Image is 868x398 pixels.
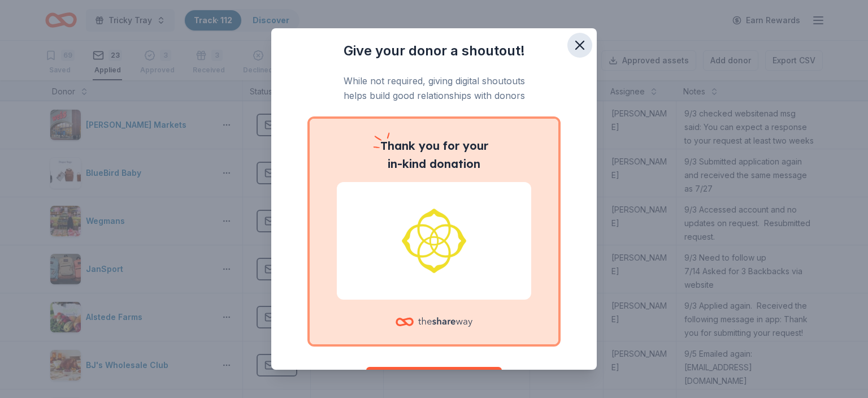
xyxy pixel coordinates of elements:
[294,73,574,103] p: While not required, giving digital shoutouts helps build good relationships with donors
[337,137,531,173] p: you for your in-kind donation
[366,367,502,390] button: Download assets
[380,139,415,153] span: Thank
[350,205,518,277] img: Kendra Scott
[294,42,574,60] h3: Give your donor a shoutout!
